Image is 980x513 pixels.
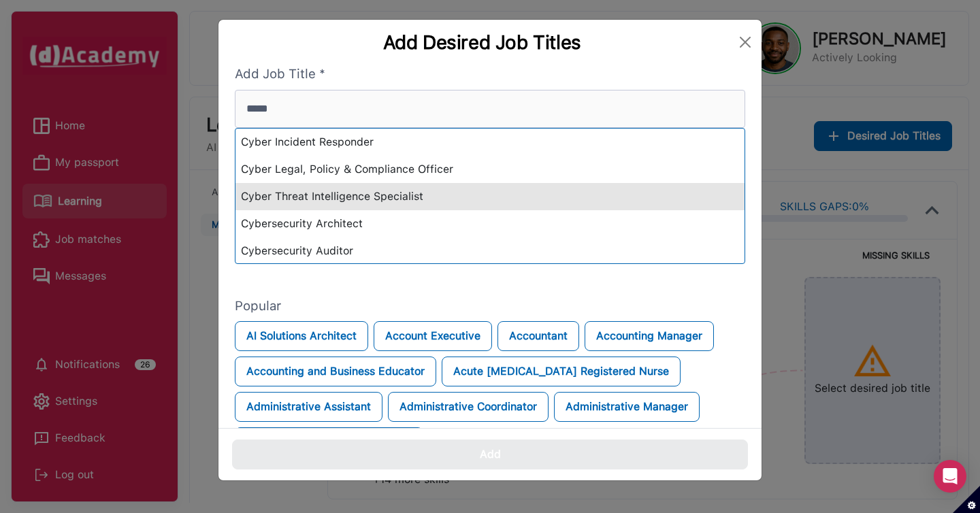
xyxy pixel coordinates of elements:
[235,392,382,422] button: Administrative Assistant
[235,210,745,237] div: Cybersecurity Architect
[232,440,748,469] button: Add
[480,446,501,463] div: Add
[235,183,745,210] div: Cyber Threat Intelligence Specialist
[388,392,549,422] button: Administrative Coordinator
[953,486,980,513] button: Set cookie preferences
[554,392,700,422] button: Administrative Manager
[934,460,966,493] div: Open Intercom Messenger
[374,321,492,351] button: Account Executive
[497,321,579,351] button: Accountant
[229,31,734,54] div: Add Desired Job Titles
[235,65,745,84] label: Add Job Title *
[235,321,368,351] button: AI Solutions Architect
[235,297,745,316] label: Popular
[235,156,745,183] div: Cyber Legal, Policy & Compliance Officer
[235,129,745,156] div: Cyber Incident Responder
[235,427,423,457] button: Administrative Notary Specialist
[585,321,714,351] button: Accounting Manager
[442,357,681,386] button: Acute [MEDICAL_DATA] Registered Nurse
[235,237,745,265] div: Cybersecurity Auditor
[734,31,756,53] button: Close
[235,357,436,386] button: Accounting and Business Educator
